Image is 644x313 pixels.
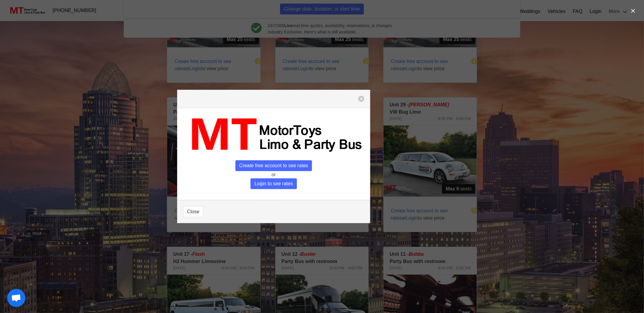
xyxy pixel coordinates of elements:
[235,160,312,171] span: Create free account to see rates
[183,114,364,155] img: MT_logo_name.png
[187,208,199,215] span: Close
[250,178,297,189] span: Login to see rates
[183,171,364,178] p: or
[183,206,203,217] button: Close
[7,289,25,307] div: Open chat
